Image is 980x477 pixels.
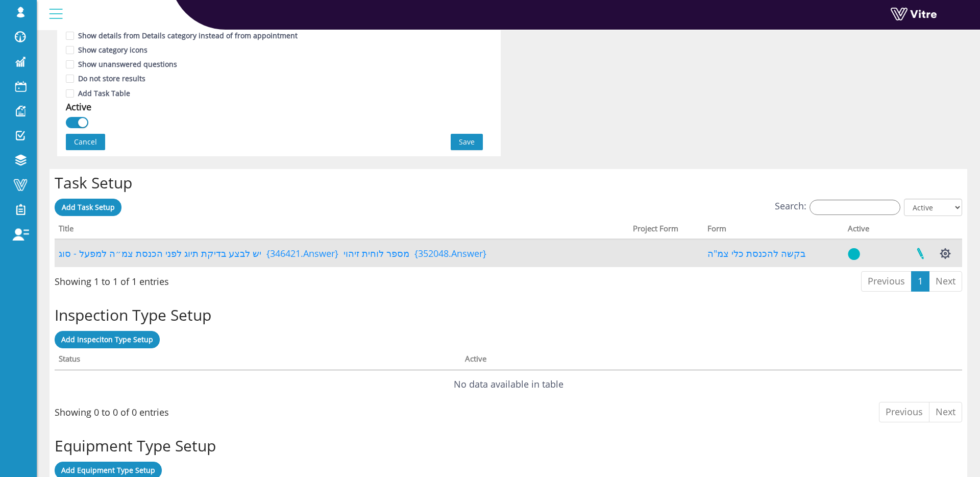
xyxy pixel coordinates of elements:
[911,271,929,292] a: 1
[74,45,152,55] span: Show category icons
[55,174,962,191] h2: Task Setup
[55,221,629,240] th: Title
[844,221,886,240] th: Active
[61,335,153,344] span: Add Inspeciton Type Setup
[703,221,844,240] th: Form
[459,136,475,148] span: Save
[74,31,302,40] span: Show details from Details category instead of from appointment
[451,134,483,150] button: Save
[74,88,134,98] span: Add Task Table
[66,134,105,150] button: Cancel
[775,199,900,214] label: Search:
[461,351,860,370] th: Active
[74,136,97,148] span: Cancel
[55,401,169,419] div: Showing 0 to 0 of 0 entries
[59,247,486,259] a: יש לבצע בדיקת תיוג לפני הכנסת צמ״ה למפעל - סוג {346421.Answer} מספר לוחית זיהוי {352048.Answer}
[810,200,900,215] input: Search:
[66,100,91,114] div: Active
[74,59,181,69] span: Show unanswered questions
[55,437,962,454] h2: Equipment Type Setup
[707,247,805,259] a: בקשה להכנסת כלי צמ"ה
[55,351,461,370] th: Status
[61,465,155,475] span: Add Equipment Type Setup
[74,74,150,83] span: Do not store results
[629,221,704,240] th: Project Form
[55,199,121,216] a: Add Task Setup
[62,202,115,212] span: Add Task Setup
[55,370,962,398] td: No data available in table
[55,331,160,348] a: Add Inspeciton Type Setup
[55,306,962,323] h2: Inspection Type Setup
[55,270,169,289] div: Showing 1 to 1 of 1 entries
[848,248,860,260] img: yes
